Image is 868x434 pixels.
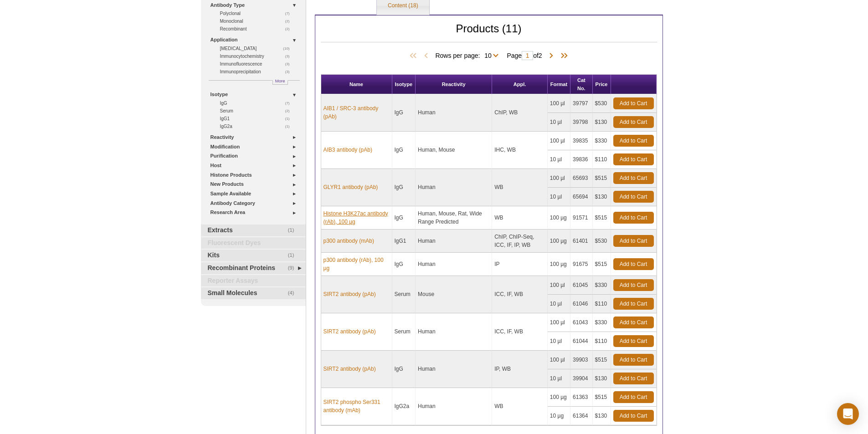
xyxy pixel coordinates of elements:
a: Add to Cart [613,153,654,165]
a: Add to Cart [613,335,654,347]
td: 91571 [570,206,592,230]
td: 61045 [570,276,592,295]
td: 100 µg [548,388,570,407]
a: Research Area [211,208,300,217]
span: (2) [285,17,295,25]
td: 10 µl [548,332,570,351]
td: 100 µg [548,253,570,276]
h2: Products (11) [321,25,657,42]
a: Application [211,35,300,45]
td: 61363 [570,388,592,407]
td: IgG1 [392,230,416,253]
td: Human [416,169,492,206]
a: Antibody Type [211,0,300,10]
a: GLYR1 antibody (pAb) [324,183,378,191]
td: $330 [593,313,611,332]
a: Add to Cart [613,212,654,224]
td: 39835 [570,132,592,150]
a: Purification [211,151,300,161]
a: Host [211,161,300,170]
td: $130 [593,113,611,132]
td: $130 [593,407,611,425]
a: Add to Cart [613,410,654,422]
td: 10 µl [548,295,570,313]
td: $515 [593,206,611,230]
a: AIB1 / SRC-3 antibody (pAb) [324,104,390,121]
td: 65694 [570,188,592,206]
td: 61364 [570,407,592,425]
a: Antibody Category [211,199,300,208]
td: 10 µl [548,188,570,206]
td: IHC, WB [492,132,548,169]
td: Human [416,313,492,351]
th: Reactivity [416,75,492,94]
a: Add to Cart [613,172,654,184]
span: (3) [285,52,295,60]
td: 39903 [570,351,592,369]
td: Human [416,388,492,425]
a: (1)IgG1 [220,115,295,123]
a: Add to Cart [613,258,654,270]
td: 61044 [570,332,592,351]
a: Reporter Assays [201,275,306,287]
span: (3) [285,68,295,76]
a: Add to Cart [613,354,654,366]
td: IgG [392,253,416,276]
td: 100 µg [548,230,570,253]
a: (1)Extracts [201,225,306,236]
td: ICC, IF, WB [492,276,548,313]
td: $515 [593,388,611,407]
td: Serum [392,313,416,351]
span: Last Page [556,51,570,61]
span: (4) [288,287,299,299]
span: (9) [288,262,299,274]
span: (1) [288,225,299,236]
td: 65693 [570,169,592,188]
th: Cat No. [570,75,592,94]
td: 100 µl [548,94,570,113]
td: IP, WB [492,351,548,388]
td: IgG [392,351,416,388]
td: $330 [593,132,611,150]
div: Open Intercom Messenger [837,403,859,425]
span: (10) [283,45,294,52]
td: ChIP, WB [492,94,548,132]
a: Add to Cart [613,235,654,247]
td: 61043 [570,313,592,332]
a: p300 antibody (rAb), 100 µg [324,256,390,272]
a: Add to Cart [613,279,654,291]
a: SIRT2 antibody (pAb) [324,290,376,298]
span: (1) [285,115,295,123]
a: (1)Kits [201,250,306,261]
a: (7)IgG [220,99,295,107]
span: Previous Page [421,51,431,61]
a: Sample Available [211,189,300,199]
td: $515 [593,169,611,188]
span: More [275,77,285,85]
td: ICC, IF, WB [492,313,548,351]
td: 100 µl [548,276,570,295]
td: WB [492,206,548,230]
td: 100 µl [548,351,570,369]
a: SIRT2 antibody (pAb) [324,365,376,373]
th: Appl. [492,75,548,94]
td: 10 µl [548,150,570,169]
a: (2)Serum [220,107,295,115]
a: p300 antibody (mAb) [324,237,374,245]
span: (7) [285,99,295,107]
a: Reactivity [211,133,300,142]
td: 10 µl [548,113,570,132]
span: (2) [285,107,295,115]
td: 39904 [570,369,592,388]
a: (3)Immunocytochemistry [220,52,295,60]
a: Fluorescent Dyes [201,237,306,249]
td: $110 [593,295,611,313]
span: First Page [408,51,421,61]
a: SIRT2 phospho Ser331 antibody (mAb) [324,398,390,414]
td: $110 [593,332,611,351]
a: Add to Cart [613,317,654,328]
td: IgG2a [392,388,416,425]
td: 10 µg [548,407,570,425]
td: 100 µl [548,132,570,150]
a: Add to Cart [613,97,654,109]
